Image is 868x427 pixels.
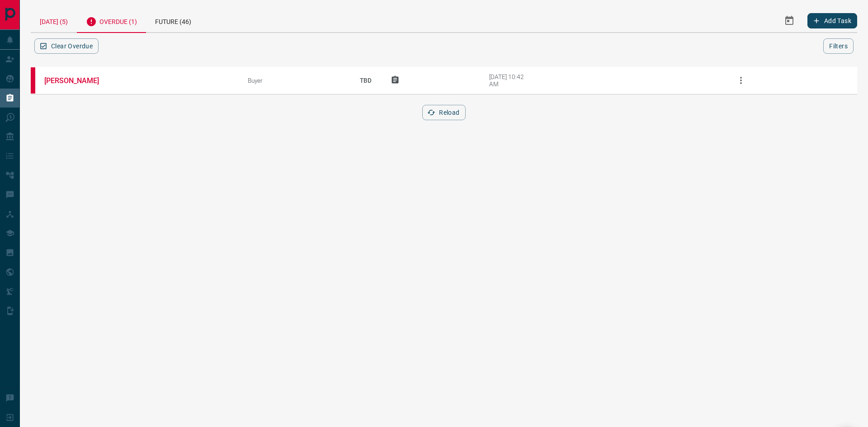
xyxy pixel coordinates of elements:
[778,10,800,32] button: Select Date Range
[77,9,146,33] div: Overdue (1)
[422,105,465,120] button: Reload
[354,68,377,93] p: TBD
[34,38,99,54] button: Clear Overdue
[823,38,854,54] button: Filters
[146,9,200,32] div: Future (46)
[44,76,112,85] a: [PERSON_NAME]
[807,13,857,28] button: Add Task
[248,77,341,84] div: Buyer
[31,9,77,32] div: [DATE] (5)
[489,73,528,88] div: [DATE] 10:42 AM
[31,67,35,94] div: property.ca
